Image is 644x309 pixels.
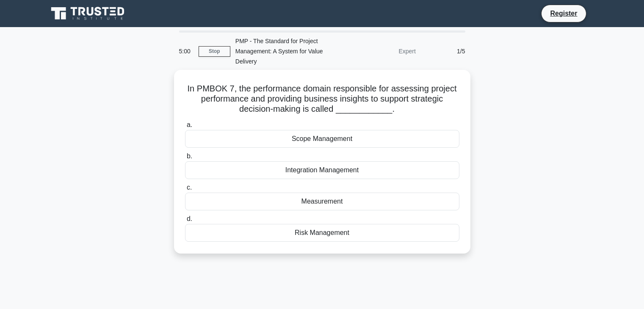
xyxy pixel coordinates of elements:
a: Stop [199,46,230,57]
h5: In PMBOK 7, the performance domain responsible for assessing project performance and providing bu... [184,83,460,115]
div: Measurement [185,193,459,210]
div: 1/5 [421,43,470,60]
span: c. [187,184,192,191]
div: Expert [347,43,421,60]
span: a. [187,121,192,128]
div: Integration Management [185,161,459,179]
div: Risk Management [185,224,459,242]
div: Scope Management [185,130,459,148]
div: PMP - The Standard for Project Management: A System for Value Delivery [230,33,347,70]
a: Register [545,8,582,19]
div: 5:00 [174,43,199,60]
span: b. [187,152,192,160]
span: d. [187,215,192,222]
